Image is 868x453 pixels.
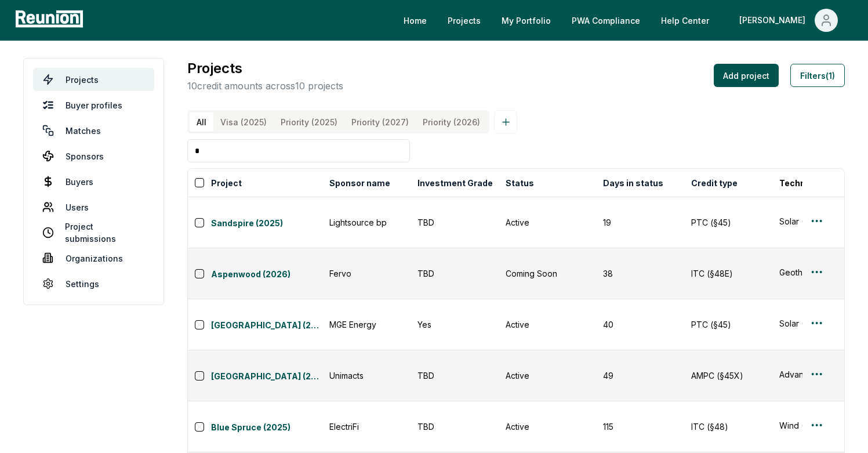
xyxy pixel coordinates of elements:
[779,215,854,227] button: Solar (Utility)
[417,216,492,229] div: TBD
[274,113,344,132] button: Priority (2025)
[689,171,740,194] button: Credit type
[211,215,322,231] button: Sandspire (2025)
[691,318,765,331] div: PTC (§45)
[790,64,845,87] button: Filters(1)
[211,419,322,435] button: Blue Spruce (2025)
[506,267,589,280] div: Coming Soon
[603,267,677,280] div: 38
[603,369,677,382] div: 49
[506,216,589,229] div: Active
[415,171,495,194] button: Investment Grade
[187,79,343,93] p: 10 credit amounts across 10 projects
[603,216,677,229] div: 19
[211,368,322,384] button: [GEOGRAPHIC_DATA] (2026)
[562,9,649,32] a: PWA Compliance
[33,247,154,270] a: Organizations
[691,421,765,433] div: ITC (§48)
[213,113,274,132] button: Visa (2025)
[33,144,154,168] a: Sponsors
[506,369,589,382] div: Active
[506,421,589,433] div: Active
[492,9,560,32] a: My Portfolio
[779,317,854,329] button: Solar (Utility), Wind (Onshore)
[779,266,854,278] button: Geothermal
[329,318,404,331] div: MGE Energy
[601,171,666,194] button: Days in status
[33,93,154,117] a: Buyer profiles
[33,195,154,219] a: Users
[438,9,490,32] a: Projects
[691,267,765,280] div: ITC (§48E)
[33,68,154,91] a: Projects
[209,171,244,194] button: Project
[211,317,322,333] button: [GEOGRAPHIC_DATA] (2025)
[329,267,404,280] div: Fervo
[603,421,677,433] div: 115
[714,64,779,87] button: Add project
[394,9,856,32] nav: Main
[691,216,765,229] div: PTC (§45)
[211,217,322,231] a: Sandspire (2025)
[211,421,322,435] a: Blue Spruce (2025)
[691,369,765,382] div: AMPC (§45X)
[329,369,404,382] div: Unimacts
[417,369,492,382] div: TBD
[417,318,492,331] div: Yes
[730,9,847,32] button: [PERSON_NAME]
[211,370,322,384] a: [GEOGRAPHIC_DATA] (2026)
[603,318,677,331] div: 40
[329,216,404,229] div: Lightsource bp
[327,171,393,194] button: Sponsor name
[329,421,404,433] div: ElectriFi
[33,221,154,244] a: Project submissions
[190,113,213,132] button: All
[416,113,487,132] button: Priority (2026)
[211,268,322,282] a: Aspenwood (2026)
[417,421,492,433] div: TBD
[779,419,854,432] button: Wind (Onshore)
[506,318,589,331] div: Active
[779,368,854,380] button: Advanced manufacturing
[211,319,322,333] a: [GEOGRAPHIC_DATA] (2025)
[187,58,343,79] h3: Projects
[211,266,322,282] button: Aspenwood (2026)
[33,272,154,295] a: Settings
[417,267,492,280] div: TBD
[344,113,416,132] button: Priority (2027)
[33,119,154,142] a: Matches
[33,170,154,193] a: Buyers
[652,9,718,32] a: Help Center
[503,171,536,194] button: Status
[394,9,436,32] a: Home
[739,9,810,32] div: [PERSON_NAME]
